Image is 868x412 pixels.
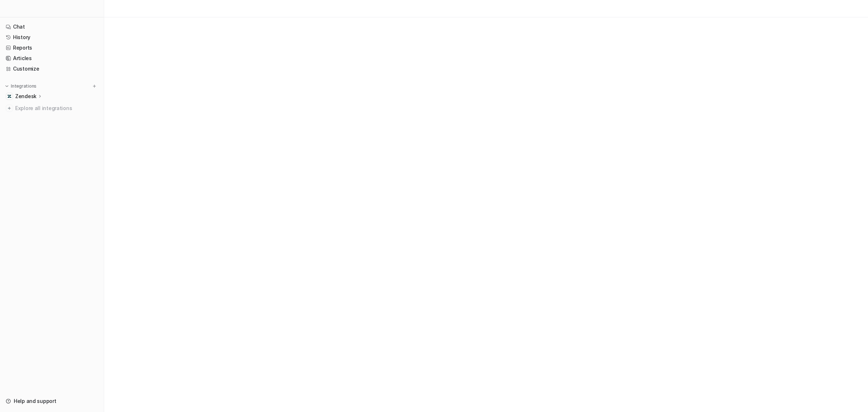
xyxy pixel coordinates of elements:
img: expand menu [4,84,9,89]
a: Articles [3,53,101,63]
img: explore all integrations [6,105,13,112]
a: Chat [3,22,101,32]
img: menu_add.svg [92,84,97,89]
img: Zendesk [7,94,12,98]
button: Integrations [3,83,39,90]
a: Explore all integrations [3,103,101,113]
a: Help and support [3,396,101,406]
a: Reports [3,43,101,53]
p: Zendesk [15,93,37,100]
a: History [3,32,101,42]
p: Integrations [11,83,37,89]
span: Explore all integrations [15,102,98,114]
a: Customize [3,64,101,74]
